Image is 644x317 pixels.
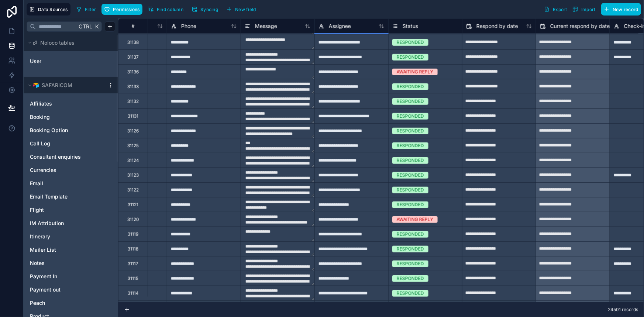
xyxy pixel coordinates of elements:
[397,98,424,105] div: RESPONDED
[397,128,424,134] div: RESPONDED
[127,84,139,90] div: 31133
[27,80,105,90] button: Airtable LogoSAFARICOM
[30,259,97,267] a: Notes
[30,273,57,280] span: Payment In
[30,100,52,107] span: Affiliates
[581,7,596,12] span: Import
[189,4,224,15] a: Syncing
[397,157,424,164] div: RESPONDED
[27,271,115,282] div: Payment In
[27,38,111,48] button: Noloco tables
[30,206,44,214] span: Flight
[397,83,424,90] div: RESPONDED
[30,193,97,200] a: Email Template
[397,39,424,46] div: RESPONDED
[127,143,139,149] div: 31125
[157,7,183,12] span: Find column
[235,7,256,12] span: New field
[101,4,142,15] button: Permissions
[30,140,50,147] span: Call Log
[113,7,140,12] span: Permissions
[27,204,115,216] div: Flight
[38,7,68,12] span: Data Sources
[33,82,39,88] img: Airtable Logo
[397,54,424,61] div: RESPONDED
[128,113,138,119] div: 31131
[127,39,139,45] div: 31138
[128,246,138,252] div: 31118
[30,193,68,200] span: Email Template
[30,113,50,121] span: Booking
[42,82,72,89] span: SAFARICOM
[94,24,99,29] span: K
[476,23,518,30] span: Respond by date
[598,3,641,15] a: New record
[128,231,138,237] div: 31119
[397,142,424,149] div: RESPONDED
[30,166,56,174] span: Currencies
[78,22,93,31] span: Ctrl
[128,290,139,296] div: 31114
[30,166,97,174] a: Currencies
[30,153,97,161] a: Consultant enquiries
[30,233,97,240] a: Itinerary
[27,231,115,242] div: Itinerary
[30,206,97,214] a: Flight
[145,4,186,15] button: Find column
[30,299,97,307] a: Peach
[27,55,115,67] div: User
[27,164,115,176] div: Currencies
[550,23,610,30] span: Current respond by date
[570,3,598,15] button: Import
[30,100,97,107] a: Affiliates
[403,23,418,30] span: Status
[30,246,56,254] span: Mailer List
[601,3,641,15] button: New record
[397,275,424,282] div: RESPONDED
[397,231,424,238] div: RESPONDED
[127,99,139,104] div: 31132
[127,158,139,163] div: 31124
[397,290,424,297] div: RESPONDED
[30,286,61,293] span: Payment out
[27,297,115,309] div: Peach
[397,187,424,193] div: RESPONDED
[30,233,50,240] span: Itinerary
[30,259,45,267] span: Notes
[30,140,97,147] a: Call Log
[27,191,115,203] div: Email Template
[124,23,142,29] div: #
[30,246,97,254] a: Mailer List
[397,246,424,252] div: RESPONDED
[189,4,221,15] button: Syncing
[200,7,218,12] span: Syncing
[397,201,424,208] div: RESPONDED
[30,220,64,227] span: IM Attribution
[27,3,70,15] button: Data Sources
[30,58,41,65] span: User
[30,273,97,280] a: Payment In
[397,216,433,223] div: AWAITING REPLY
[27,284,115,296] div: Payment out
[553,7,567,12] span: Export
[30,113,97,121] a: Booking
[30,220,97,227] a: IM Attribution
[30,299,45,307] span: Peach
[127,69,139,75] div: 31136
[613,7,638,12] span: New record
[255,23,277,30] span: Message
[73,4,99,15] button: Filter
[329,23,351,30] span: Assignee
[127,172,139,178] div: 31123
[27,217,115,229] div: IM Attribution
[397,69,433,75] div: AWAITING REPLY
[27,244,115,256] div: Mailer List
[27,138,115,149] div: Call Log
[30,180,97,187] a: Email
[27,111,115,123] div: Booking
[30,153,81,161] span: Consultant enquiries
[40,39,75,46] span: Noloco tables
[128,202,138,208] div: 31121
[397,172,424,179] div: RESPONDED
[128,261,138,267] div: 31117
